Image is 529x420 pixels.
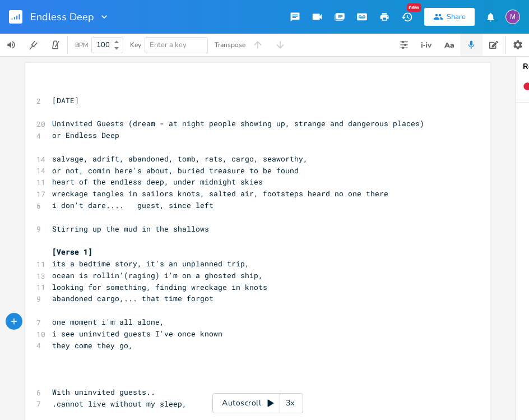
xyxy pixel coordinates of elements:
span: they come they go, [52,340,133,350]
span: i don't dare.... guest, since left [52,200,214,210]
div: Autoscroll [212,393,303,413]
button: M [505,4,520,30]
span: [Verse 1] [52,247,92,257]
span: or not, comin here's about, buried treasure to be found [52,165,299,176]
span: heart of the endless deep, under midnight skies [52,177,263,187]
button: New [396,7,418,27]
div: Key [130,41,141,48]
span: looking for something, finding wreckage in knots [52,282,267,292]
div: New [407,3,421,12]
span: .cannot live without my sleep, [52,399,187,409]
div: melindameshad [505,10,520,24]
span: one moment i'm all alone, [52,317,164,327]
span: wreckage tangles in sailors knots, salted air, footsteps heard no one there [52,188,388,199]
span: or Endless Deep [52,130,119,140]
span: ocean is rollin'(raging) i'm on a ghosted ship, [52,270,263,280]
span: Uninvited Guests (dream - at night people showing up, strange and dangerous places) [52,118,424,128]
span: salvage, adrift, abandoned, tomb, rats, cargo, seaworthy, [52,154,308,164]
span: Endless Deep [30,12,94,22]
span: Enter a key [150,40,187,50]
div: Transpose [215,41,245,48]
button: Share [424,8,475,26]
div: 3x [280,393,300,413]
span: i see uninvited guests I've once known [52,329,222,339]
span: With uninvited guests.. [52,387,155,397]
span: abandoned cargo,... that time forgot [52,293,214,303]
span: its a bedtime story, it's an unplanned trip, [52,259,249,269]
div: BPM [75,42,88,48]
span: Stirring up the mud in the shallows [52,224,209,234]
span: [DATE] [52,95,79,105]
div: Share [447,12,466,22]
